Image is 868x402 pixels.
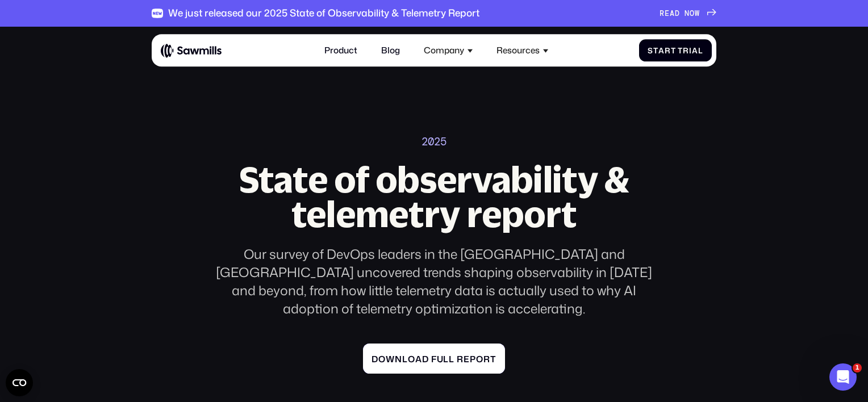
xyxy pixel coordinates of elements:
[424,45,464,56] div: Company
[470,354,476,364] span: p
[431,354,437,364] span: f
[203,162,665,232] h2: State of observability & telemetry report
[685,9,690,18] span: N
[483,354,490,364] span: r
[408,354,415,364] span: o
[690,9,695,18] span: O
[422,136,446,149] div: 2025
[692,46,698,55] span: a
[464,354,470,364] span: e
[660,9,716,18] a: READNOW
[417,39,479,62] div: Company
[648,46,653,55] span: S
[318,39,364,62] a: Product
[395,354,402,364] span: n
[386,354,395,364] span: w
[476,354,483,364] span: o
[443,354,449,364] span: l
[665,46,671,55] span: r
[374,39,406,62] a: Blog
[829,363,857,391] iframe: Intercom live chat
[168,7,479,19] div: We just released our 2025 State of Observability & Telemetry Report
[658,46,665,55] span: a
[6,369,33,396] button: Open CMP widget
[689,46,692,55] span: i
[660,9,665,18] span: R
[695,9,700,18] span: W
[653,46,658,55] span: t
[853,363,862,372] span: 1
[490,39,554,62] div: Resources
[457,354,464,364] span: r
[670,9,675,18] span: A
[449,354,454,364] span: l
[490,354,496,364] span: t
[415,354,422,364] span: a
[437,354,444,364] span: u
[639,39,712,61] a: StartTrial
[671,46,676,55] span: t
[698,46,703,55] span: l
[683,46,689,55] span: r
[496,45,540,56] div: Resources
[372,354,378,364] span: D
[675,9,680,18] span: D
[203,245,665,317] div: Our survey of DevOps leaders in the [GEOGRAPHIC_DATA] and [GEOGRAPHIC_DATA] uncovered trends shap...
[402,354,408,364] span: l
[678,46,683,55] span: T
[378,354,386,364] span: o
[422,354,429,364] span: d
[665,9,670,18] span: E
